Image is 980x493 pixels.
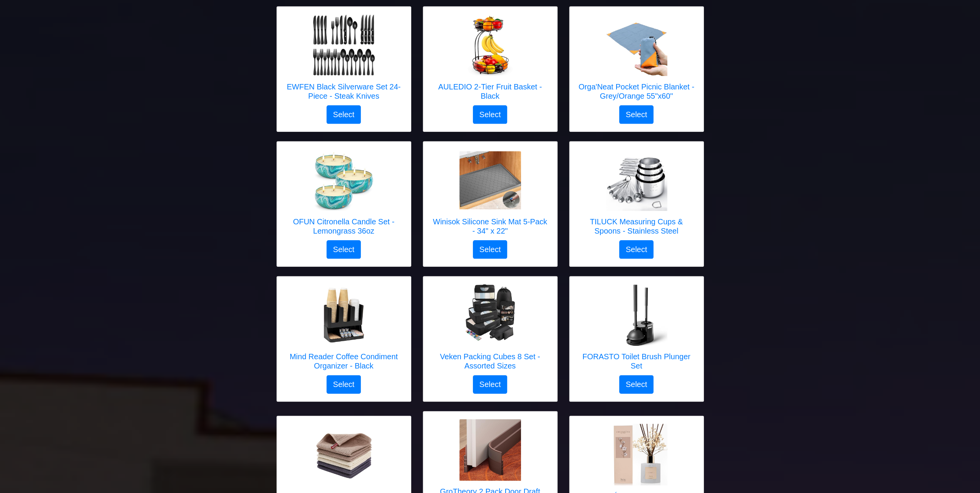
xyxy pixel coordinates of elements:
[313,424,375,485] img: Homaxy Waffle Weave Dish Cloths 6-Pack - Mixed Color
[619,105,654,124] button: Select
[619,375,654,394] button: Select
[577,352,696,370] h5: FORASTO Toilet Brush Plunger Set
[619,240,654,259] button: Select
[285,149,403,240] a: OFUN Citronella Candle Set - Lemongrass 36oz OFUN Citronella Candle Set - Lemongrass 36oz
[431,217,549,236] h5: Winisok Silicone Sink Mat 5-Pack - 34" x 22"
[431,352,549,370] h5: Veken Packing Cubes 8 Set - Assorted Sizes
[459,14,521,76] img: AULEDIO 2-Tier Fruit Basket - Black
[431,14,549,105] a: AULEDIO 2-Tier Fruit Basket - Black AULEDIO 2-Tier Fruit Basket - Black
[459,151,521,209] img: Winisok Silicone Sink Mat 5-Pack - 34" x 22"
[577,82,696,101] h5: Orga'Neat Pocket Picnic Blanket - Grey/Orange 55"x60"
[606,284,667,346] img: FORASTO Toilet Brush Plunger Set
[473,105,508,124] button: Select
[327,105,361,124] button: Select
[459,419,521,481] img: GroTheory 2 Pack Door Draft Stopper, Under Door Draft Blocker, Soundproof Door Sweep Weather Stri...
[577,14,696,105] a: Orga'Neat Pocket Picnic Blanket - Grey/Orange 55"x60" Orga'Neat Pocket Picnic Blanket - Grey/Oran...
[473,240,508,259] button: Select
[313,14,375,76] img: EWFEN Black Silverware Set 24-Piece - Steak Knives
[285,82,403,101] h5: EWFEN Black Silverware Set 24-Piece - Steak Knives
[313,149,375,211] img: OFUN Citronella Candle Set - Lemongrass 36oz
[327,240,361,259] button: Select
[606,424,667,485] img: COCORRÍNA Reed Diffuser 6-Pack - Clean Linen
[285,14,403,105] a: EWFEN Black Silverware Set 24-Piece - Steak Knives EWFEN Black Silverware Set 24-Piece - Steak Kn...
[285,217,403,236] h5: OFUN Citronella Candle Set - Lemongrass 36oz
[313,284,375,346] img: Mind Reader Coffee Condiment Organizer - Black
[431,284,549,375] a: Veken Packing Cubes 8 Set - Assorted Sizes Veken Packing Cubes 8 Set - Assorted Sizes
[431,149,549,240] a: Winisok Silicone Sink Mat 5-Pack - 34" x 22" Winisok Silicone Sink Mat 5-Pack - 34" x 22"
[577,217,696,236] h5: TILUCK Measuring Cups & Spoons - Stainless Steel
[577,149,696,240] a: TILUCK Measuring Cups & Spoons - Stainless Steel TILUCK Measuring Cups & Spoons - Stainless Steel
[473,375,508,394] button: Select
[577,284,696,375] a: FORASTO Toilet Brush Plunger Set FORASTO Toilet Brush Plunger Set
[327,375,361,394] button: Select
[606,149,667,211] img: TILUCK Measuring Cups & Spoons - Stainless Steel
[285,284,403,375] a: Mind Reader Coffee Condiment Organizer - Black Mind Reader Coffee Condiment Organizer - Black
[431,82,549,101] h5: AULEDIO 2-Tier Fruit Basket - Black
[459,284,521,346] img: Veken Packing Cubes 8 Set - Assorted Sizes
[285,352,403,370] h5: Mind Reader Coffee Condiment Organizer - Black
[606,14,667,76] img: Orga'Neat Pocket Picnic Blanket - Grey/Orange 55"x60"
